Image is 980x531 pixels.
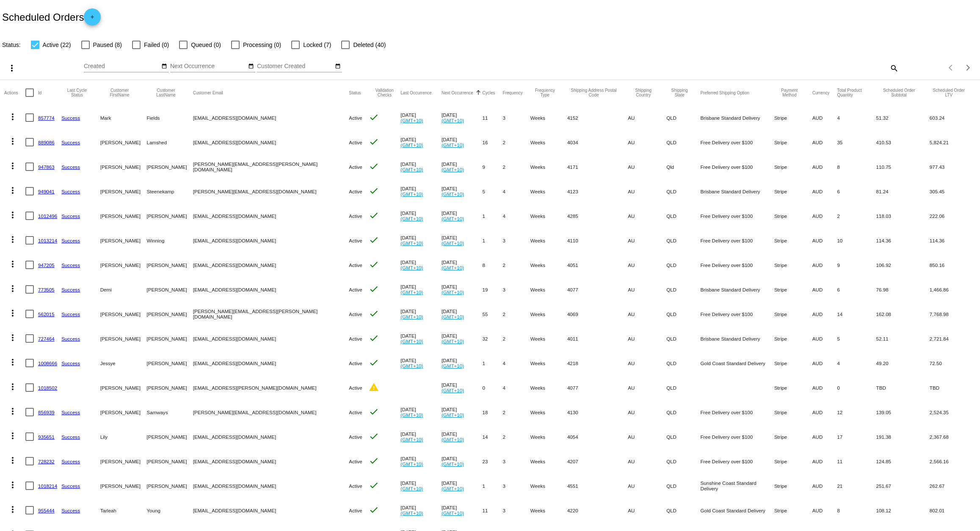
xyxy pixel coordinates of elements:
[146,351,193,375] mat-cell: [PERSON_NAME]
[61,189,80,194] a: Success
[483,154,503,179] mat-cell: 9
[400,191,423,197] a: (GMT+10)
[483,351,503,375] mat-cell: 1
[530,326,567,351] mat-cell: Weeks
[61,164,80,170] a: Success
[774,228,812,253] mat-cell: Stripe
[193,400,349,424] mat-cell: [PERSON_NAME][EMAIL_ADDRESS][DOMAIN_NAME]
[442,338,464,344] a: (GMT+10)
[7,63,17,73] mat-icon: more_vert
[930,154,976,179] mat-cell: 977.43
[812,326,837,351] mat-cell: AUD
[146,204,193,228] mat-cell: [PERSON_NAME]
[628,326,666,351] mat-cell: AU
[930,179,976,204] mat-cell: 305.45
[400,314,423,319] a: (GMT+10)
[530,375,567,400] mat-cell: Weeks
[812,277,837,302] mat-cell: AUD
[146,130,193,154] mat-cell: Lamshed
[193,253,349,277] mat-cell: [EMAIL_ADDRESS][DOMAIN_NAME]
[701,253,774,277] mat-cell: Free Delivery over $100
[812,204,837,228] mat-cell: AUD
[483,277,503,302] mat-cell: 19
[442,105,483,130] mat-cell: [DATE]
[567,204,628,228] mat-cell: 4285
[193,375,349,400] mat-cell: [EMAIL_ADDRESS][PERSON_NAME][DOMAIN_NAME]
[503,179,530,204] mat-cell: 4
[400,253,442,277] mat-cell: [DATE]
[38,360,57,366] a: 1008666
[837,375,876,400] mat-cell: 0
[503,105,530,130] mat-cell: 3
[837,130,876,154] mat-cell: 35
[8,234,18,245] mat-icon: more_vert
[400,118,423,123] a: (GMT+10)
[400,338,423,344] a: (GMT+10)
[193,204,349,228] mat-cell: [EMAIL_ADDRESS][DOMAIN_NAME]
[38,262,55,268] a: 947205
[503,130,530,154] mat-cell: 2
[628,375,666,400] mat-cell: AU
[628,130,666,154] mat-cell: AU
[774,130,812,154] mat-cell: Stripe
[349,90,361,95] button: Change sorting for Status
[442,302,483,326] mat-cell: [DATE]
[100,130,147,154] mat-cell: [PERSON_NAME]
[38,336,55,341] a: 727464
[530,277,567,302] mat-cell: Weeks
[876,179,930,204] mat-cell: 81.24
[503,400,530,424] mat-cell: 2
[503,326,530,351] mat-cell: 2
[812,302,837,326] mat-cell: AUD
[442,400,483,424] mat-cell: [DATE]
[8,112,18,122] mat-icon: more_vert
[400,351,442,375] mat-cell: [DATE]
[442,265,464,270] a: (GMT+10)
[812,90,830,95] button: Change sorting for CurrencyIso
[100,400,147,424] mat-cell: [PERSON_NAME]
[8,357,18,367] mat-icon: more_vert
[628,400,666,424] mat-cell: AU
[628,253,666,277] mat-cell: AU
[146,154,193,179] mat-cell: [PERSON_NAME]
[666,253,700,277] mat-cell: QLD
[335,63,341,70] mat-icon: date_range
[61,336,80,341] a: Success
[38,238,57,243] a: 1013214
[666,302,700,326] mat-cell: QLD
[701,90,750,95] button: Change sorting for PreferredShippingOption
[400,90,431,95] button: Change sorting for LastOccurrenceUtc
[876,154,930,179] mat-cell: 110.75
[503,302,530,326] mat-cell: 2
[567,375,628,400] mat-cell: 4077
[483,90,495,95] button: Change sorting for Cycles
[100,204,147,228] mat-cell: [PERSON_NAME]
[483,105,503,130] mat-cell: 11
[193,90,223,95] button: Change sorting for CustomerEmail
[774,302,812,326] mat-cell: Stripe
[8,210,18,220] mat-icon: more_vert
[876,253,930,277] mat-cell: 106.92
[400,240,423,246] a: (GMT+10)
[442,277,483,302] mat-cell: [DATE]
[100,302,147,326] mat-cell: [PERSON_NAME]
[774,204,812,228] mat-cell: Stripe
[400,326,442,351] mat-cell: [DATE]
[38,213,57,219] a: 1012496
[666,204,700,228] mat-cell: QLD
[701,351,774,375] mat-cell: Gold Coast Standard Delivery
[170,63,246,70] input: Next Occurrence
[666,326,700,351] mat-cell: QLD
[837,154,876,179] mat-cell: 8
[930,326,976,351] mat-cell: 2,721.84
[567,154,628,179] mat-cell: 4171
[837,253,876,277] mat-cell: 9
[666,130,700,154] mat-cell: QLD
[666,228,700,253] mat-cell: QLD
[530,88,560,97] button: Change sorting for FrequencyType
[666,154,700,179] mat-cell: Qld
[666,88,693,97] button: Change sorting for ShippingState
[503,154,530,179] mat-cell: 2
[774,88,805,97] button: Change sorting for PaymentMethod.Type
[567,277,628,302] mat-cell: 4077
